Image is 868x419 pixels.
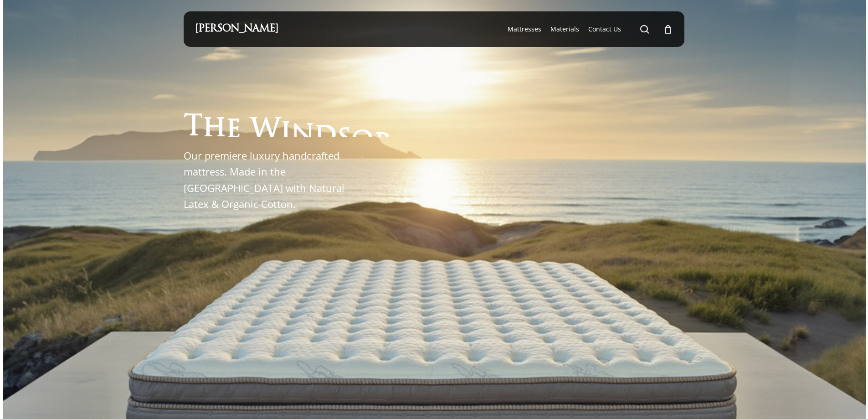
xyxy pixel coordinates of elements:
a: Contact Us [588,25,621,34]
h1: The Windsor [184,109,393,137]
span: n [291,121,314,149]
span: d [314,123,337,150]
nav: Main Menu [503,11,673,47]
span: e [226,116,241,144]
span: T [184,114,203,142]
span: s [337,125,351,153]
span: h [203,115,226,143]
span: W [250,118,281,145]
span: r [374,130,393,158]
p: Our premiere luxury handcrafted mattress. Made in the [GEOGRAPHIC_DATA] with Natural Latex & Orga... [184,148,354,212]
a: Materials [550,25,579,34]
a: [PERSON_NAME] [195,24,278,34]
span: i [281,119,291,147]
span: o [351,127,374,155]
a: Mattresses [508,25,541,34]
